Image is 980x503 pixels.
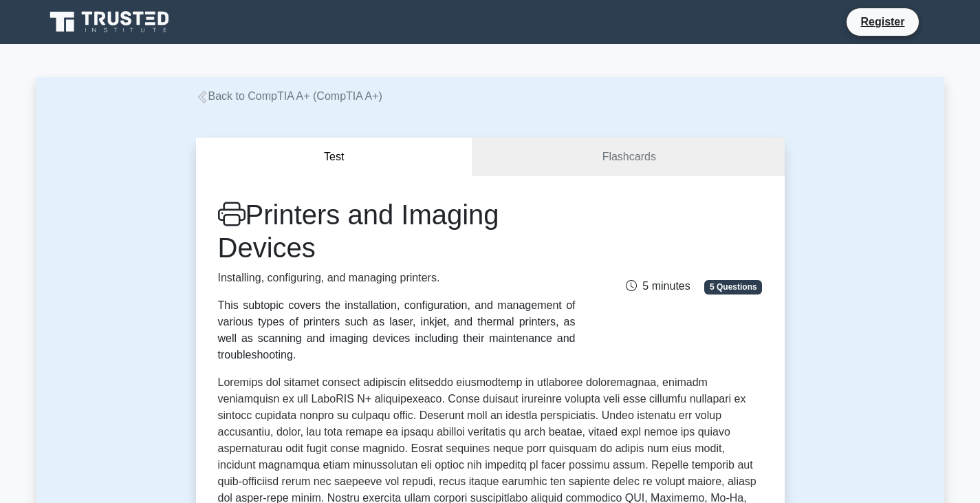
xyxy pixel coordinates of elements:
[218,198,576,264] h1: Printers and Imaging Devices
[218,270,576,286] p: Installing, configuring, and managing printers.
[626,280,690,292] span: 5 minutes
[196,90,382,102] a: Back to CompTIA A+ (CompTIA A+)
[196,138,474,177] button: Test
[218,297,576,363] div: This subtopic covers the installation, configuration, and management of various types of printers...
[852,13,913,30] a: Register
[473,138,784,177] a: Flashcards
[704,280,762,294] span: 5 Questions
